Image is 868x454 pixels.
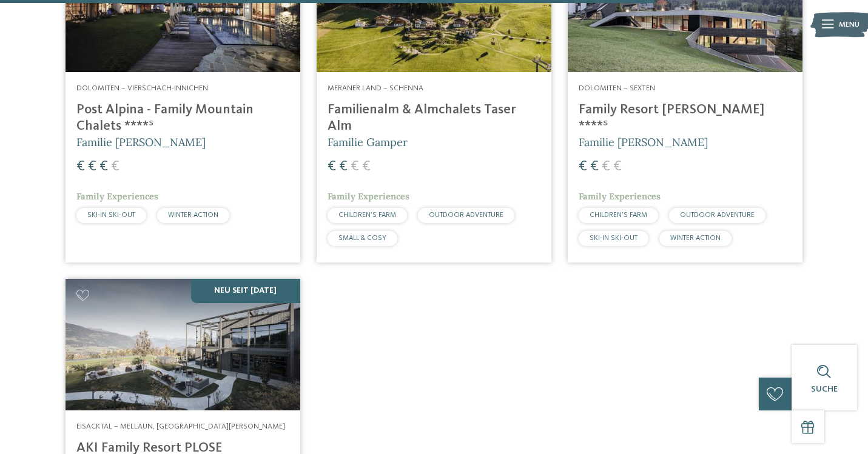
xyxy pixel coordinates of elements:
[670,235,721,242] span: WINTER ACTION
[590,159,599,174] span: €
[602,159,610,174] span: €
[76,159,85,174] span: €
[76,84,208,92] span: Dolomiten – Vierschach-Innichen
[168,212,218,219] span: WINTER ACTION
[76,191,158,202] span: Family Experiences
[111,159,119,174] span: €
[66,279,300,411] img: Familienhotels gesucht? Hier findet ihr die besten!
[811,385,838,393] span: Suche
[590,235,638,242] span: SKI-IN SKI-OUT
[338,235,386,242] span: SMALL & COSY
[579,159,587,174] span: €
[362,159,371,174] span: €
[339,159,348,174] span: €
[328,84,423,92] span: Meraner Land – Schenna
[429,212,503,219] span: OUTDOOR ADVENTURE
[76,135,206,149] span: Familie [PERSON_NAME]
[590,212,647,219] span: CHILDREN’S FARM
[88,159,96,174] span: €
[579,191,661,202] span: Family Experiences
[328,159,336,174] span: €
[579,84,655,92] span: Dolomiten – Sexten
[579,102,792,135] h4: Family Resort [PERSON_NAME] ****ˢ
[328,102,540,135] h4: Familienalm & Almchalets Taser Alm
[351,159,359,174] span: €
[338,212,396,219] span: CHILDREN’S FARM
[613,159,622,174] span: €
[76,102,289,135] h4: Post Alpina - Family Mountain Chalets ****ˢ
[328,191,409,202] span: Family Experiences
[579,135,708,149] span: Familie [PERSON_NAME]
[87,212,135,219] span: SKI-IN SKI-OUT
[99,159,108,174] span: €
[76,422,285,430] span: Eisacktal – Mellaun, [GEOGRAPHIC_DATA][PERSON_NAME]
[328,135,408,149] span: Familie Gamper
[680,212,755,219] span: OUTDOOR ADVENTURE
